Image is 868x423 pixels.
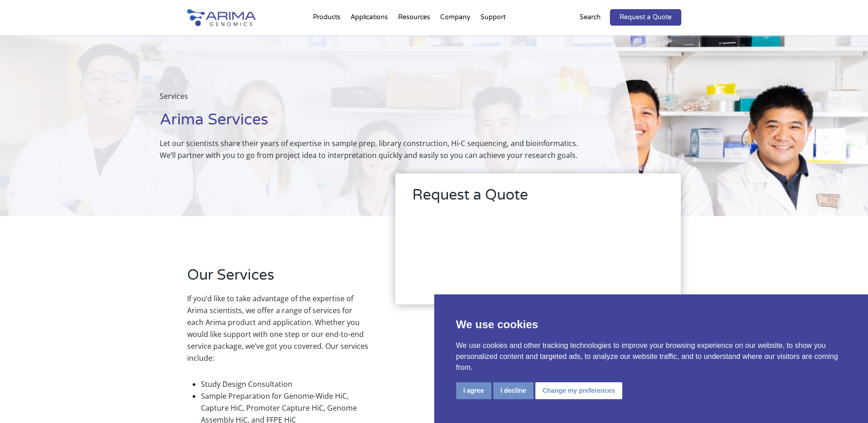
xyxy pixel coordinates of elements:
p: We use cookies [456,316,846,333]
li: Study Design Consultation [201,378,368,390]
p: Search [580,11,601,23]
h2: Our Services [187,265,368,293]
button: I agree [456,382,491,399]
button: Change my preferences [535,382,623,399]
p: Services [160,90,593,109]
h1: Arima Services [160,109,593,137]
p: If you’d like to take advantage of the expertise of Arima scientists, we offer a range of service... [187,293,368,371]
p: We use cookies and other tracking technologies to improve your browsing experience on our website... [456,340,846,373]
h2: Request a Quote [412,185,664,212]
a: Request a Quote [610,9,681,26]
p: Let our scientists share their years of expertise in sample prep, library construction, Hi-C sequ... [160,137,593,161]
img: Arima-Genomics-logo [187,9,256,26]
iframe: Form 1 [412,224,664,293]
button: I decline [493,382,534,399]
